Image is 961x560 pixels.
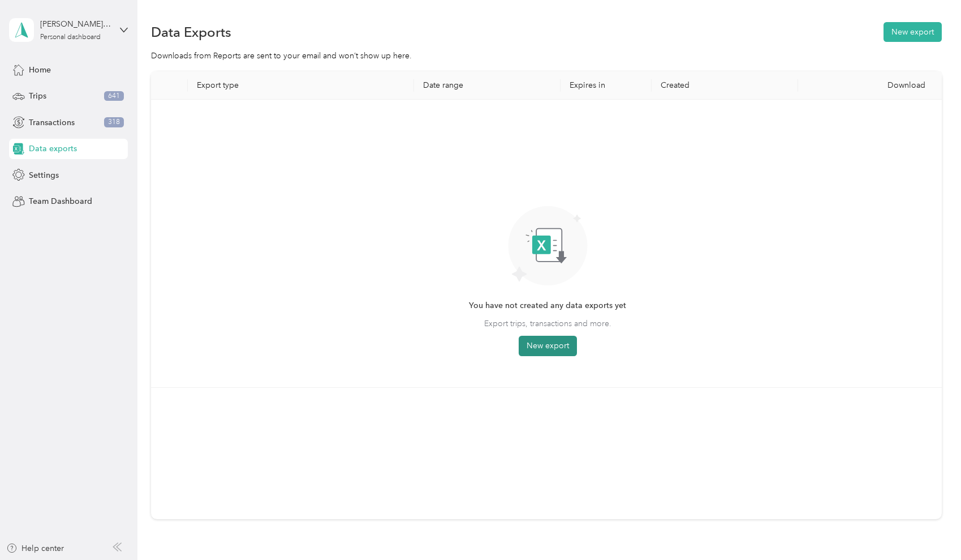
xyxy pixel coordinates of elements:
span: 641 [104,91,124,101]
span: You have not created any data exports yet [469,300,626,312]
button: Help center [6,542,64,554]
iframe: Everlance-gr Chat Button Frame [898,497,961,560]
th: Created [652,71,798,100]
span: 318 [104,117,124,127]
th: Date range [414,71,560,100]
span: Transactions [29,117,75,129]
span: Data exports [29,143,77,155]
th: Export type [188,71,415,100]
span: Team Dashboard [29,195,92,207]
div: Download [807,80,935,90]
span: Home [29,64,51,76]
div: Personal dashboard [40,34,101,41]
button: New export [519,336,577,356]
th: Expires in [561,71,652,100]
span: Trips [29,90,46,102]
span: Settings [29,169,59,181]
button: New export [884,22,942,42]
span: Export trips, transactions and more. [484,318,611,330]
div: [PERSON_NAME][EMAIL_ADDRESS][DOMAIN_NAME] [40,18,111,30]
h1: Data Exports [151,26,231,38]
div: Downloads from Reports are sent to your email and won’t show up here. [151,50,941,62]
